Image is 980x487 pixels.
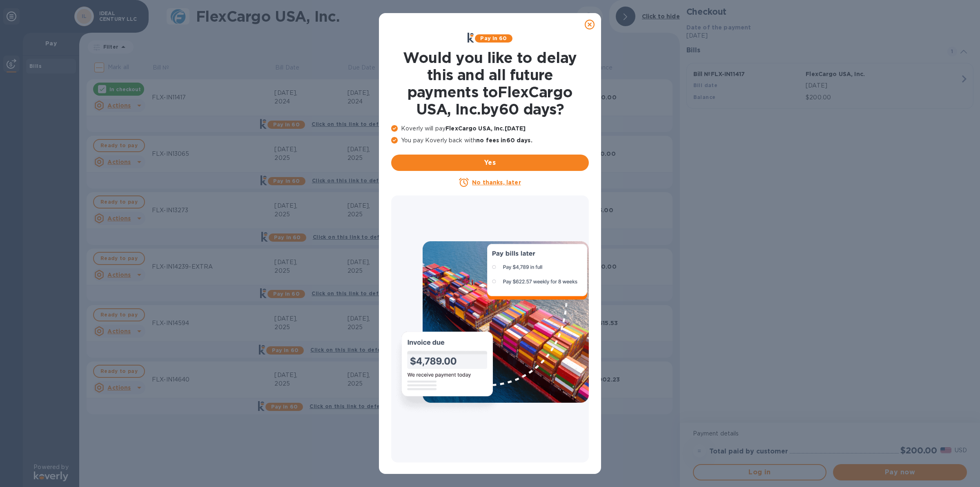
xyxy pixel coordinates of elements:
[480,35,507,41] b: Pay in 60
[391,124,589,133] p: Koverly will pay
[472,179,521,186] u: No thanks, later
[391,136,589,145] p: You pay Koverly back with
[391,155,589,171] button: Yes
[476,137,532,144] b: no fees in 60 days .
[398,158,582,168] span: Yes
[445,125,526,132] b: FlexCargo USA, Inc. [DATE]
[391,49,589,118] h1: Would you like to delay this and all future payments to FlexCargo USA, Inc. by 60 days ?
